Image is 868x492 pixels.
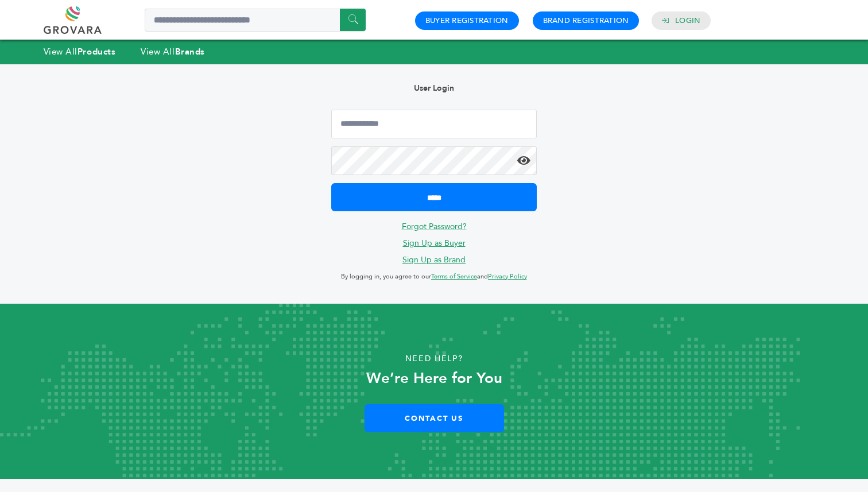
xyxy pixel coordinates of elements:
p: Need Help? [44,350,825,367]
input: Password [331,146,537,175]
a: View AllProducts [44,46,116,57]
a: Sign Up as Buyer [403,238,466,249]
a: Login [675,16,700,26]
a: Privacy Policy [488,272,527,281]
a: Contact Us [365,404,504,432]
a: Buyer Registration [425,16,509,26]
a: Terms of Service [431,272,477,281]
a: Forgot Password? [402,221,467,232]
b: User Login [414,83,454,94]
strong: Products [77,46,115,57]
a: View AllBrands [141,46,205,57]
a: Brand Registration [543,16,629,26]
a: Sign Up as Brand [402,254,466,265]
input: Search a product or brand... [145,9,366,32]
strong: Brands [175,46,205,57]
p: By logging in, you agree to our and [331,270,537,284]
input: Email Address [331,110,537,138]
strong: We’re Here for You [366,368,502,389]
